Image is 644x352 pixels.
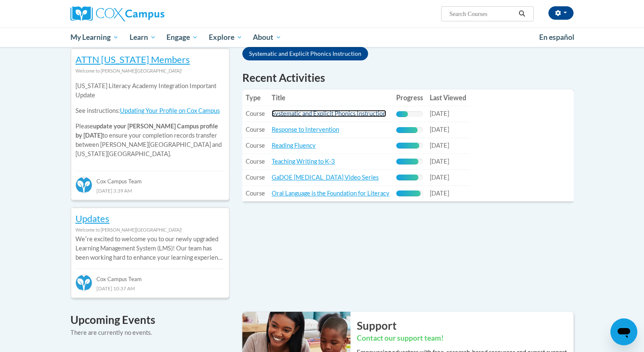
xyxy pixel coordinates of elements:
p: Weʹre excited to welcome you to our newly upgraded Learning Management System (LMS)! Our team has... [75,235,225,262]
span: About [253,32,281,42]
button: Search [516,9,528,19]
span: [DATE] [430,174,449,181]
a: En español [534,29,580,46]
div: Cox Campus Team [75,171,225,186]
span: Engage [166,32,198,42]
a: Response to Intervention [272,126,339,133]
a: Updates [75,213,109,224]
div: Progress, % [396,175,418,180]
a: Cox Campus [70,6,230,21]
img: Cox Campus [70,6,164,21]
th: Title [268,89,393,106]
div: Welcome to [PERSON_NAME][GEOGRAPHIC_DATA]! [75,66,225,76]
button: Account Settings [548,6,574,20]
a: ATTN [US_STATE] Members [75,54,190,65]
span: [DATE] [430,190,449,197]
span: [DATE] [430,126,449,133]
span: There are currently no events. [70,329,152,336]
span: [DATE] [430,110,449,117]
img: Cox Campus Team [75,177,92,193]
img: Cox Campus Team [75,274,92,291]
a: Reading Fluency [272,142,316,149]
th: Type [242,89,268,106]
div: Cox Campus Team [75,269,225,284]
span: My Learning [70,32,119,42]
a: Systematic and Explicit Phonics Instruction [242,47,368,60]
span: Course [246,174,265,181]
h4: Upcoming Events [70,312,230,328]
p: See instructions: [75,106,225,115]
div: Please to ensure your completion records transfer between [PERSON_NAME][GEOGRAPHIC_DATA] and [US_... [75,76,225,165]
div: Main menu [58,28,586,47]
a: Explore [203,28,248,47]
th: Last Viewed [426,89,470,106]
a: Systematic and Explicit Phonics Instruction [272,110,386,117]
a: Updating Your Profile on Cox Campus [120,107,220,114]
div: [DATE] 10:37 AM [75,284,225,293]
h2: Support [357,318,574,333]
h3: Contact our support team! [357,333,574,344]
div: [DATE] 3:39 AM [75,186,225,195]
a: Learn [124,28,161,47]
span: Course [246,126,265,133]
a: Oral Language is the Foundation for Literacy [272,190,390,197]
input: Search Courses [449,9,516,19]
div: Progress, % [396,127,418,133]
span: Learn [130,32,156,42]
iframe: Button to launch messaging window [610,318,637,345]
a: My Learning [65,28,124,47]
a: Teaching Writing to K-3 [272,158,335,165]
span: Course [246,190,265,197]
div: Progress, % [396,159,418,164]
span: Course [246,142,265,149]
span: En español [539,33,574,42]
a: GaDOE [MEDICAL_DATA] Video Series [272,174,379,181]
div: Welcome to [PERSON_NAME][GEOGRAPHIC_DATA]! [75,225,225,235]
span: [DATE] [430,158,449,165]
b: update your [PERSON_NAME] Campus profile by [DATE] [75,123,218,139]
p: [US_STATE] Literacy Academy Integration Important Update [75,81,225,100]
a: Engage [161,28,203,47]
div: Progress, % [396,111,408,117]
th: Progress [393,89,426,106]
h1: Recent Activities [242,70,574,85]
a: About [248,28,287,47]
span: Explore [209,32,242,42]
span: Course [246,158,265,165]
div: Progress, % [396,143,419,149]
span: [DATE] [430,142,449,149]
span: Course [246,110,265,117]
div: Progress, % [396,190,421,196]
